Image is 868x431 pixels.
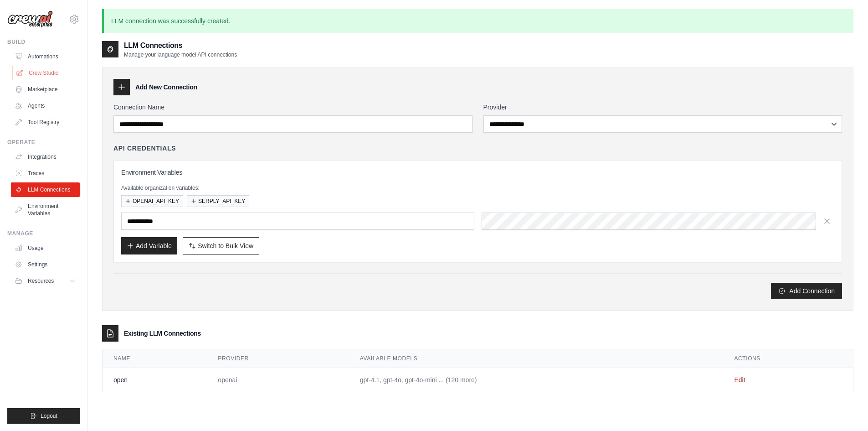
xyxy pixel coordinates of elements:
span: Logout [41,412,57,420]
button: Logout [7,408,80,424]
p: LLM connection was successfully created. [102,9,853,33]
p: Available organization variables: [121,184,834,192]
p: Manage your language model API connections [124,51,237,58]
a: Usage [11,241,80,255]
th: Available Models [349,349,724,368]
a: Tool Registry [11,115,80,130]
button: SERPLY_API_KEY [187,195,249,207]
a: Crew Studio [12,66,81,80]
td: gpt-4.1, gpt-4o, gpt-4o-mini ... (120 more) [349,368,724,392]
a: LLM Connections [11,182,80,197]
a: Automations [11,49,80,64]
a: Environment Variables [11,199,80,221]
img: Logo [7,10,53,28]
span: Switch to Bulk View [198,241,253,250]
a: Edit [734,376,745,384]
button: Switch to Bulk View [183,237,259,254]
span: Resources [28,277,54,285]
th: Actions [723,349,853,368]
td: openai [207,368,349,392]
button: OPENAI_API_KEY [121,195,183,207]
div: Operate [7,139,80,146]
h3: Add New Connection [135,83,197,92]
h2: LLM Connections [124,40,237,51]
h3: Environment Variables [121,168,834,177]
a: Settings [11,257,80,272]
label: Connection Name [113,103,473,112]
th: Name [103,349,207,368]
a: Integrations [11,150,80,164]
th: Provider [207,349,349,368]
a: Agents [11,99,80,113]
a: Marketplace [11,82,80,97]
button: Add Connection [771,283,842,299]
button: Add Variable [121,237,177,254]
label: Provider [483,103,842,112]
h3: Existing LLM Connections [124,329,201,338]
a: Traces [11,166,80,181]
button: Resources [11,274,80,288]
td: open [103,368,207,392]
div: Manage [7,230,80,237]
div: Build [7,38,80,46]
h4: API Credentials [113,144,176,153]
